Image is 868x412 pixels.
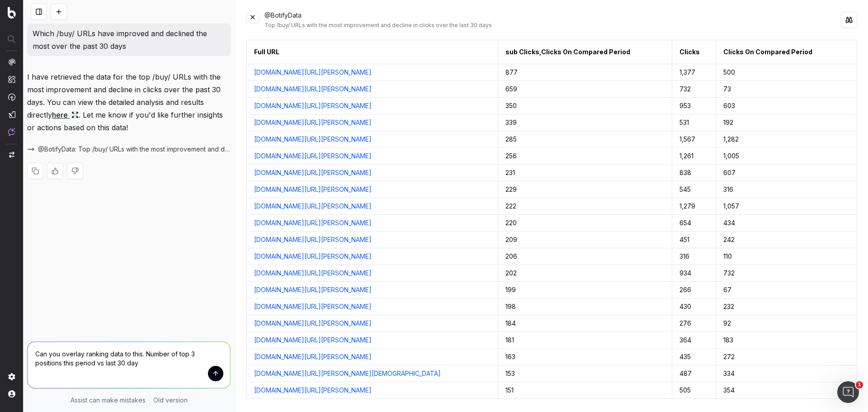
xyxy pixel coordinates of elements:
td: 183 [716,332,857,349]
a: [DOMAIN_NAME][URL][PERSON_NAME] [254,118,372,127]
td: 151 [498,382,672,399]
td: 276 [672,315,716,332]
td: 1,279 [672,198,716,215]
a: [DOMAIN_NAME][URL][PERSON_NAME] [254,235,372,244]
a: [DOMAIN_NAME][URL][PERSON_NAME] [254,168,372,177]
td: 316 [672,248,716,265]
td: 92 [716,315,857,332]
button: Clicks On Compared Period [723,47,812,57]
img: Assist [8,128,15,136]
td: 220 [498,215,672,232]
td: 1,567 [672,131,716,148]
span: 1 [856,381,863,388]
td: 505 [672,382,716,399]
div: Top /buy/ URLs with the most improvement and decline in clicks over the last 30 days [264,22,841,29]
td: 231 [498,165,672,181]
a: [DOMAIN_NAME][URL][PERSON_NAME] [254,185,372,194]
img: Switch project [9,152,14,158]
textarea: Can you overlay ranking data to this. Number of top 3 positions this period vs last 30 day [28,342,230,388]
td: 354 [716,382,857,399]
a: Old version [153,396,188,405]
img: Analytics [8,58,15,66]
td: 451 [672,232,716,248]
td: 266 [672,282,716,298]
td: 209 [498,232,672,248]
td: 184 [498,315,672,332]
td: 1,377 [672,64,716,81]
td: 334 [716,365,857,382]
img: Setting [8,373,15,380]
button: Full URL [254,47,279,57]
div: @BotifyData [264,11,841,29]
td: 192 [716,114,857,131]
td: 199 [498,282,672,298]
td: 206 [498,248,672,265]
img: Botify logo [8,7,16,19]
a: [DOMAIN_NAME][URL][PERSON_NAME] [254,319,372,328]
td: 1,261 [672,148,716,165]
td: 430 [672,298,716,315]
a: [DOMAIN_NAME][URL][PERSON_NAME] [254,252,372,261]
td: 67 [716,282,857,298]
a: [DOMAIN_NAME][URL][PERSON_NAME] [254,336,372,345]
td: 110 [716,248,857,265]
img: My account [8,390,15,398]
td: 153 [498,365,672,382]
a: [DOMAIN_NAME][URL][PERSON_NAME] [254,135,372,144]
p: Which /buy/ URLs have improved and declined the most over the past 30 days [33,27,225,52]
span: @BotifyData: Top /buy/ URLs with the most improvement and decline in clicks over the last 30 days [38,145,231,154]
td: 607 [716,165,857,181]
td: 531 [672,114,716,131]
a: here [52,109,79,121]
td: 364 [672,332,716,349]
a: [DOMAIN_NAME][URL][PERSON_NAME][DEMOGRAPHIC_DATA] [254,369,441,378]
a: [DOMAIN_NAME][URL][PERSON_NAME] [254,386,372,395]
td: 232 [716,298,857,315]
td: 732 [672,81,716,98]
td: 487 [672,365,716,382]
td: 838 [672,165,716,181]
td: 434 [716,215,857,232]
td: 242 [716,232,857,248]
td: 1,005 [716,148,857,165]
td: 603 [716,98,857,114]
td: 732 [716,265,857,282]
a: [DOMAIN_NAME][URL][PERSON_NAME] [254,152,372,161]
td: 877 [498,64,672,81]
a: [DOMAIN_NAME][URL][PERSON_NAME] [254,285,372,294]
td: 202 [498,265,672,282]
img: Studio [8,111,15,118]
p: Assist can make mistakes [71,396,146,405]
a: [DOMAIN_NAME][URL][PERSON_NAME] [254,101,372,110]
td: 73 [716,81,857,98]
td: 934 [672,265,716,282]
td: 316 [716,181,857,198]
button: Clicks [679,47,700,57]
td: 953 [672,98,716,114]
a: [DOMAIN_NAME][URL][PERSON_NAME] [254,218,372,227]
td: 654 [672,215,716,232]
img: Activation [8,93,15,101]
td: 339 [498,114,672,131]
a: [DOMAIN_NAME][URL][PERSON_NAME] [254,352,372,361]
a: [DOMAIN_NAME][URL][PERSON_NAME] [254,85,372,94]
img: Intelligence [8,76,15,83]
p: I have retrieved the data for the top /buy/ URLs with the most improvement and decline in clicks ... [27,71,231,134]
td: 659 [498,81,672,98]
button: @BotifyData: Top /buy/ URLs with the most improvement and decline in clicks over the last 30 days [27,145,231,154]
td: 500 [716,64,857,81]
td: 1,282 [716,131,857,148]
td: 256 [498,148,672,165]
iframe: Intercom live chat [837,381,859,403]
td: 272 [716,349,857,365]
a: [DOMAIN_NAME][URL][PERSON_NAME] [254,269,372,278]
div: sub Clicks,Clicks On Compared Period [505,47,630,57]
td: 181 [498,332,672,349]
td: 545 [672,181,716,198]
a: [DOMAIN_NAME][URL][PERSON_NAME] [254,202,372,211]
td: 350 [498,98,672,114]
td: 229 [498,181,672,198]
